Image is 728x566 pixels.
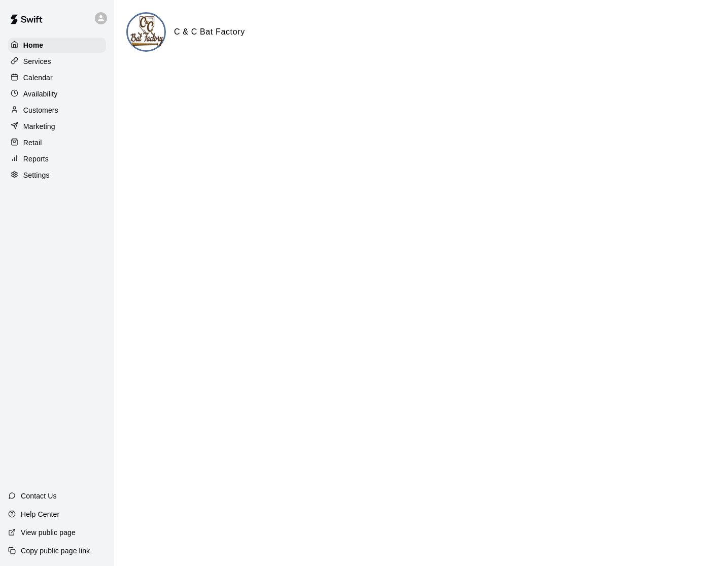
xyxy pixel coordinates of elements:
[8,86,106,102] a: Availability
[8,54,106,69] a: Services
[21,509,59,519] p: Help Center
[23,154,49,164] p: Reports
[23,170,50,180] p: Settings
[8,103,106,118] a: Customers
[21,546,90,556] p: Copy public page link
[23,40,44,50] p: Home
[8,151,106,167] a: Reports
[23,56,51,66] p: Services
[23,105,58,115] p: Customers
[128,14,166,52] img: C & C Bat Factory logo
[8,38,106,53] a: Home
[174,25,245,39] h6: C & C Bat Factory
[8,135,106,150] a: Retail
[23,73,53,83] p: Calendar
[23,89,58,99] p: Availability
[8,119,106,134] a: Marketing
[23,138,42,148] p: Retail
[23,121,55,131] p: Marketing
[8,168,106,183] a: Settings
[21,491,57,501] p: Contact Us
[21,527,76,538] p: View public page
[8,70,106,85] a: Calendar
